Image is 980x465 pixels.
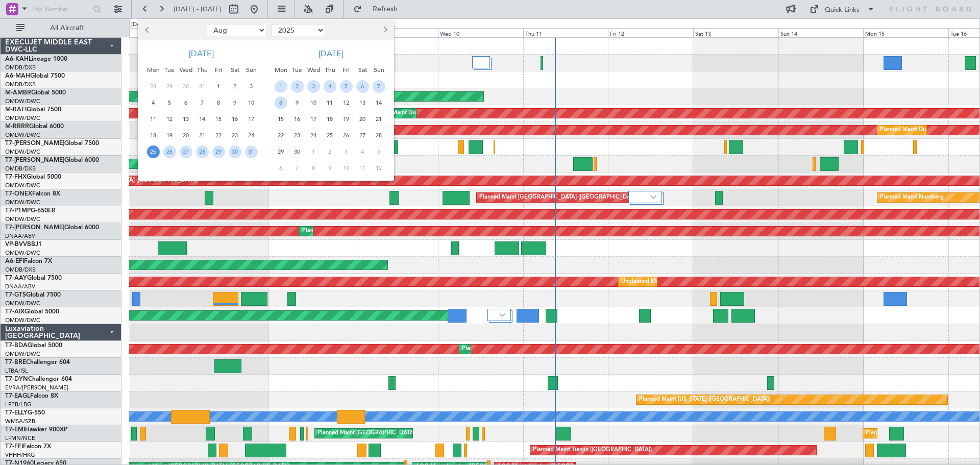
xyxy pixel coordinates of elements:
[212,113,225,126] span: 15
[307,113,320,126] span: 17
[212,80,225,93] span: 1
[307,129,320,142] span: 24
[145,78,161,94] div: 28-7-2025
[371,111,387,127] div: 21-9-2025
[340,145,353,158] span: 3
[356,129,369,142] span: 27
[245,96,258,109] span: 10
[354,78,371,94] div: 6-9-2025
[289,62,305,78] div: Tue
[210,78,227,94] div: 1-8-2025
[245,80,258,93] span: 3
[373,162,385,175] span: 12
[178,143,194,160] div: 27-8-2025
[180,145,192,158] span: 27
[229,145,241,158] span: 30
[356,145,369,158] span: 4
[210,62,227,78] div: Fri
[272,24,325,36] select: Select year
[322,94,338,111] div: 11-9-2025
[210,127,227,143] div: 22-8-2025
[275,145,287,158] span: 29
[147,113,160,126] span: 11
[163,96,176,109] span: 5
[307,80,320,93] span: 3
[371,143,387,160] div: 5-10-2025
[161,111,178,127] div: 12-8-2025
[227,111,243,127] div: 16-8-2025
[338,127,354,143] div: 26-9-2025
[322,62,338,78] div: Thu
[373,80,385,93] span: 7
[289,143,305,160] div: 30-9-2025
[273,62,289,78] div: Mon
[145,111,161,127] div: 11-8-2025
[145,127,161,143] div: 18-8-2025
[147,145,160,158] span: 25
[207,24,266,36] select: Select month
[338,94,354,111] div: 12-9-2025
[289,160,305,176] div: 7-10-2025
[340,162,353,175] span: 10
[354,160,371,176] div: 11-10-2025
[291,113,304,126] span: 16
[322,143,338,160] div: 2-10-2025
[229,129,241,142] span: 23
[180,80,192,93] span: 30
[161,94,178,111] div: 5-8-2025
[212,145,225,158] span: 29
[163,145,176,158] span: 26
[145,143,161,160] div: 25-8-2025
[163,80,176,93] span: 29
[307,162,320,175] span: 8
[340,96,353,109] span: 12
[324,129,336,142] span: 25
[338,78,354,94] div: 5-9-2025
[243,62,259,78] div: Sun
[275,80,287,93] span: 1
[322,160,338,176] div: 9-10-2025
[210,94,227,111] div: 8-8-2025
[245,145,258,158] span: 31
[275,162,287,175] span: 6
[354,111,371,127] div: 20-9-2025
[243,78,259,94] div: 3-8-2025
[371,94,387,111] div: 14-9-2025
[291,80,304,93] span: 2
[163,113,176,126] span: 12
[371,62,387,78] div: Sun
[371,127,387,143] div: 28-9-2025
[275,113,287,126] span: 15
[194,111,210,127] div: 14-8-2025
[324,145,336,158] span: 2
[196,96,209,109] span: 7
[356,96,369,109] span: 13
[289,78,305,94] div: 2-9-2025
[305,62,322,78] div: Wed
[305,111,322,127] div: 17-9-2025
[180,96,192,109] span: 6
[305,78,322,94] div: 3-9-2025
[243,94,259,111] div: 10-8-2025
[291,162,304,175] span: 7
[245,129,258,142] span: 24
[289,111,305,127] div: 16-9-2025
[289,127,305,143] div: 23-9-2025
[275,96,287,109] span: 8
[243,111,259,127] div: 17-8-2025
[354,127,371,143] div: 27-9-2025
[273,143,289,160] div: 29-9-2025
[354,143,371,160] div: 4-10-2025
[379,22,390,38] button: Next month
[338,111,354,127] div: 19-9-2025
[354,62,371,78] div: Sat
[147,129,160,142] span: 18
[194,94,210,111] div: 7-8-2025
[291,145,304,158] span: 30
[178,94,194,111] div: 6-8-2025
[373,113,385,126] span: 21
[178,62,194,78] div: Wed
[196,80,209,93] span: 31
[356,80,369,93] span: 6
[322,111,338,127] div: 18-9-2025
